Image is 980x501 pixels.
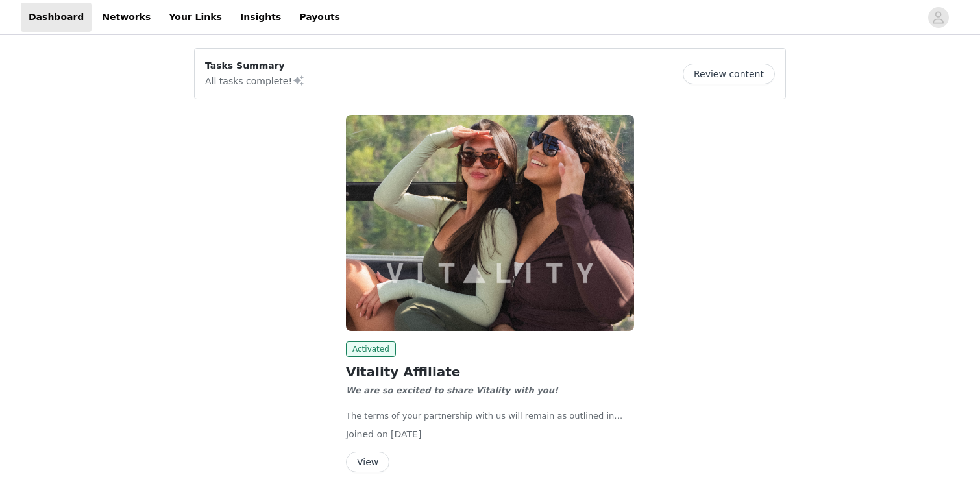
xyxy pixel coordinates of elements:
span: [DATE] [391,429,421,439]
strong: We are so excited to share Vitality with you! [346,385,558,395]
a: Dashboard [21,3,92,32]
button: View [346,452,389,472]
span: Activated [346,341,396,357]
a: Insights [232,3,289,32]
h2: Vitality Affiliate [346,362,634,382]
img: Vitality [346,115,634,331]
p: The terms of your partnership with us will remain as outlined in your contract (rates + payments,... [346,409,634,422]
div: avatar [932,7,944,28]
a: Your Links [161,3,230,32]
button: Review content [683,64,775,84]
p: Tasks Summary [205,59,305,73]
p: All tasks complete! [205,73,305,88]
a: View [346,458,389,467]
span: Joined on [346,429,388,439]
a: Networks [94,3,158,32]
a: Payouts [291,3,348,32]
